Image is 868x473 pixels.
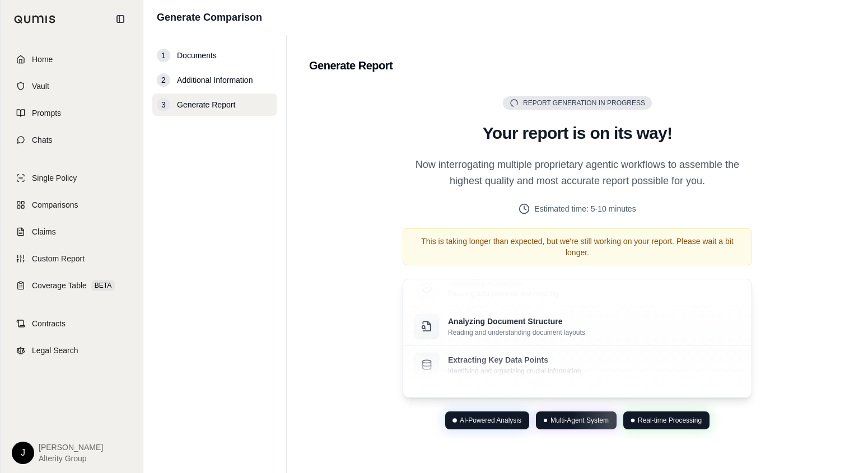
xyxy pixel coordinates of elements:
[7,338,136,363] a: Legal Search
[638,416,702,425] span: Real-time Processing
[157,49,170,62] div: 1
[39,453,103,464] span: Alterity Group
[177,50,217,61] span: Documents
[32,172,77,184] span: Single Policy
[448,327,585,336] p: Reading and understanding document layouts
[7,166,136,190] a: Single Policy
[403,157,752,190] p: Now interrogating multiple proprietary agentic workflows to assemble the highest quality and most...
[157,98,170,111] div: 3
[448,392,561,404] p: Cross-referencing Information
[32,280,87,291] span: Coverage Table
[448,366,581,375] p: Identifying and organizing crucial information
[403,228,752,265] div: This is taking longer than expected, but we're still working on your report. Please wait a bit lo...
[7,74,136,99] a: Vault
[7,193,136,217] a: Comparisons
[32,345,78,356] span: Legal Search
[7,311,136,336] a: Contracts
[12,442,34,464] div: J
[309,58,846,73] h2: Generate Report
[403,123,752,143] h2: Your report is on its way!
[7,273,136,298] a: Coverage TableBETA
[177,99,235,110] span: Generate Report
[177,74,253,86] span: Additional Information
[91,280,115,291] span: BETA
[32,107,61,119] span: Prompts
[32,81,49,92] span: Vault
[32,54,53,65] span: Home
[550,416,609,425] span: Multi-Agent System
[7,128,136,152] a: Chats
[7,219,136,244] a: Claims
[157,10,262,25] h1: Generate Comparison
[39,442,103,453] span: [PERSON_NAME]
[448,354,581,365] p: Extracting Key Data Points
[32,226,56,237] span: Claims
[157,73,170,87] div: 2
[32,134,53,146] span: Chats
[7,246,136,271] a: Custom Report
[32,199,78,210] span: Comparisons
[460,416,521,425] span: AI-Powered Analysis
[448,277,559,288] p: Validating Accuracy
[534,203,636,215] span: Estimated time: 5-10 minutes
[32,253,85,264] span: Custom Report
[14,15,56,24] img: Qumis Logo
[448,315,585,326] p: Analyzing Document Structure
[32,318,66,329] span: Contracts
[7,101,136,125] a: Prompts
[523,99,645,107] span: Report Generation in Progress
[7,47,136,72] a: Home
[111,10,129,28] button: Collapse sidebar
[448,289,559,298] p: Ensuring data precision and reliability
